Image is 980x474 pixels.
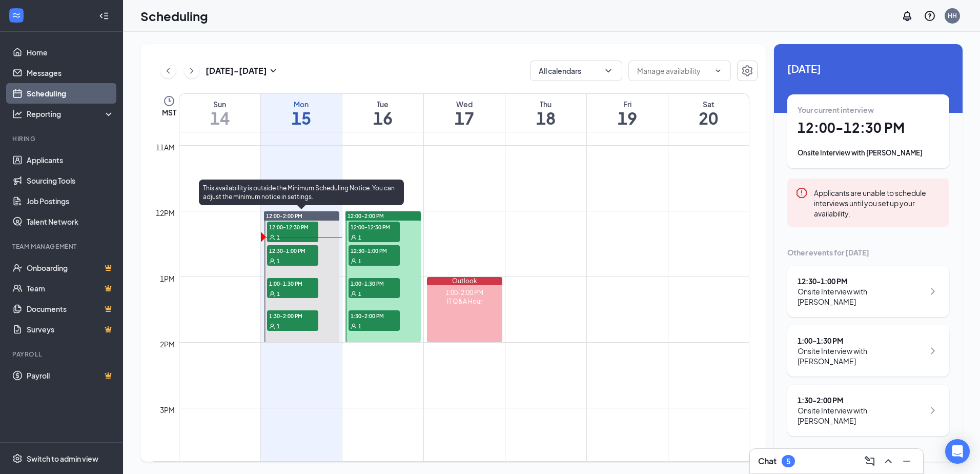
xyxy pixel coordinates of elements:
[505,99,586,109] div: Thu
[179,109,260,127] h1: 14
[786,457,790,466] div: 5
[27,258,114,278] a: OnboardingCrown
[27,365,114,386] a: PayrollCrown
[798,405,924,426] div: Onsite Interview with [PERSON_NAME]
[349,222,400,232] span: 12:00-12:30 PM
[267,245,318,255] span: 12:30-1:00 PM
[27,278,114,299] a: TeamCrown
[668,94,749,132] a: September 20, 2025
[267,65,279,77] svg: SmallChevronDown
[798,119,939,136] h1: 12:00 - 12:30 PM
[927,285,939,298] svg: ChevronRight
[12,453,23,464] svg: Settings
[267,278,318,288] span: 1:00-1:30 PM
[948,11,957,20] div: HH
[714,67,722,75] svg: ChevronDown
[758,456,777,467] h3: Chat
[637,65,710,76] input: Manage availability
[351,234,357,241] svg: User
[505,109,586,127] h1: 18
[899,453,915,469] button: Minimize
[27,299,114,319] a: DocumentsCrown
[267,222,318,232] span: 12:00-12:30 PM
[27,211,114,232] a: Talent Network
[11,10,22,21] svg: WorkstreamLogo
[184,63,199,78] button: ChevronRight
[342,94,423,132] a: September 16, 2025
[358,323,361,330] span: 1
[358,258,361,265] span: 1
[158,339,177,350] div: 2pm
[261,94,342,132] a: September 15, 2025
[261,99,342,109] div: Mon
[269,234,275,241] svg: User
[737,61,758,81] button: Settings
[798,335,924,346] div: 1:00 - 1:30 PM
[603,66,614,76] svg: ChevronDown
[12,134,112,143] div: Hiring
[12,242,112,251] div: Team Management
[160,63,176,78] button: ChevronLeft
[927,404,939,417] svg: ChevronRight
[158,404,177,416] div: 3pm
[882,455,894,467] svg: ChevronUp
[787,61,949,76] span: [DATE]
[424,94,505,132] a: September 17, 2025
[351,291,357,297] svg: User
[880,453,896,469] button: ChevronUp
[266,212,302,220] span: 12:00-2:00 PM
[163,65,173,77] svg: ChevronLeft
[27,319,114,340] a: SurveysCrown
[668,109,749,127] h1: 20
[798,395,924,405] div: 1:30 - 2:00 PM
[163,95,175,107] svg: Clock
[924,10,936,22] svg: QuestionInfo
[277,258,280,265] span: 1
[587,94,668,132] a: September 19, 2025
[179,94,260,132] a: September 14, 2025
[798,346,924,366] div: Onsite Interview with [PERSON_NAME]
[862,453,878,469] button: ComposeMessage
[269,258,275,264] svg: User
[261,109,342,127] h1: 15
[348,212,384,220] span: 12:00-2:00 PM
[162,107,176,117] span: MST
[864,455,876,467] svg: ComposeMessage
[140,7,208,25] h1: Scheduling
[27,150,114,170] a: Applicants
[530,61,622,81] button: All calendarsChevronDown
[206,65,267,76] h3: [DATE] - [DATE]
[798,276,924,286] div: 12:30 - 1:00 PM
[342,109,423,127] h1: 16
[349,310,400,321] span: 1:30-2:00 PM
[349,278,400,288] span: 1:00-1:30 PM
[27,63,114,83] a: Messages
[269,323,275,329] svg: User
[798,148,939,158] div: Onsite Interview with [PERSON_NAME]
[795,187,808,199] svg: Error
[901,455,913,467] svg: Minimize
[349,245,400,255] span: 12:30-1:00 PM
[358,234,361,241] span: 1
[269,291,275,297] svg: User
[787,247,949,258] div: Other events for [DATE]
[267,310,318,321] span: 1:30-2:00 PM
[351,258,357,264] svg: User
[424,109,505,127] h1: 17
[199,180,404,205] div: This availability is outside the Minimum Scheduling Notice. You can adjust the minimum notice in ...
[277,290,280,298] span: 1
[798,286,924,307] div: Onsite Interview with [PERSON_NAME]
[154,207,177,219] div: 12pm
[814,187,941,219] div: Applicants are unable to schedule interviews until you set up your availability.
[27,42,114,63] a: Home
[945,439,970,464] div: Open Intercom Messenger
[277,234,280,241] span: 1
[668,99,749,109] div: Sat
[342,99,423,109] div: Tue
[587,99,668,109] div: Fri
[901,10,913,22] svg: Notifications
[351,323,357,329] svg: User
[99,11,109,21] svg: Collapse
[27,83,114,104] a: Scheduling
